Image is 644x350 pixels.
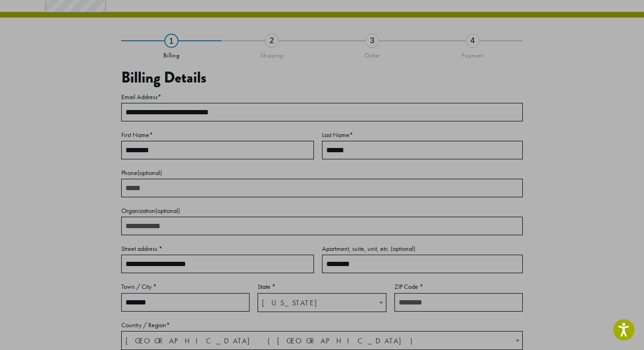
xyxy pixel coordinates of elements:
label: Last Name [322,129,523,141]
label: Organization [121,205,523,217]
span: (optional) [155,206,180,215]
span: State [258,293,386,312]
h3: Billing Details [121,69,523,87]
div: 3 [365,34,379,48]
label: First Name [121,129,314,141]
label: Town / City [121,281,250,293]
div: Billing [121,48,222,59]
label: ZIP Code [394,281,523,293]
label: State [258,281,386,293]
span: Country / Region [121,331,523,350]
label: Email Address [121,91,523,103]
div: Payment [422,48,523,59]
label: Street address [121,243,314,255]
span: Florida [258,294,385,312]
span: (optional) [137,168,162,177]
div: 2 [265,34,279,48]
div: 1 [164,34,179,48]
span: (optional) [391,244,415,253]
label: Apartment, suite, unit, etc. [322,243,523,255]
div: Shipping [222,48,322,59]
span: United States (US) [122,332,522,350]
div: 4 [465,34,480,48]
div: Order [322,48,422,59]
